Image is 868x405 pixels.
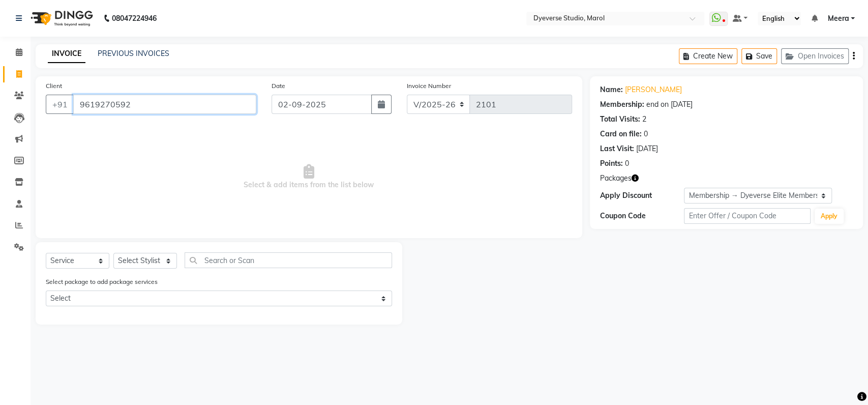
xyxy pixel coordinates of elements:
div: Name: [600,84,623,95]
button: Open Invoices [781,48,849,64]
div: [DATE] [636,143,658,154]
span: Packages [600,173,632,184]
label: Invoice Number [407,81,451,91]
input: Search by Name/Mobile/Email/Code [73,95,256,114]
a: [PERSON_NAME] [625,84,682,95]
a: PREVIOUS INVOICES [98,49,169,58]
button: Save [741,48,777,64]
div: Points: [600,158,623,169]
div: Apply Discount [600,190,684,201]
button: Apply [815,209,844,224]
a: INVOICE [48,45,85,63]
div: end on [DATE] [646,99,693,110]
span: Meera [827,13,849,24]
label: Date [272,81,285,91]
div: Last Visit: [600,143,634,154]
img: logo [26,4,96,33]
input: Enter Offer / Coupon Code [684,208,811,224]
div: Coupon Code [600,211,684,221]
label: Client [46,81,62,91]
div: 2 [642,114,646,125]
div: Total Visits: [600,114,640,125]
button: +91 [46,95,74,114]
b: 08047224946 [112,4,157,33]
div: Card on file: [600,129,642,139]
span: Select & add items from the list below [46,126,572,228]
input: Search or Scan [185,252,392,268]
div: 0 [625,158,629,169]
div: Membership: [600,99,644,110]
button: Create New [679,48,737,64]
div: 0 [644,129,648,139]
label: Select package to add package services [46,277,158,286]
